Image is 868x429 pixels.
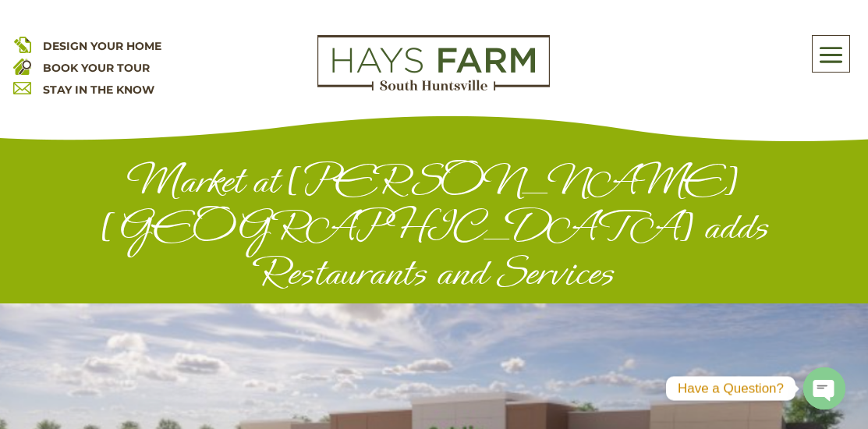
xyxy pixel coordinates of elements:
[13,57,31,75] img: book your home tour
[317,35,550,91] img: Logo
[43,61,150,75] a: BOOK YOUR TOUR
[87,158,781,303] h1: Market at [PERSON_NAME][GEOGRAPHIC_DATA] adds Restaurants and Services
[317,80,550,94] a: hays farm homes huntsville development
[43,83,154,97] a: STAY IN THE KNOW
